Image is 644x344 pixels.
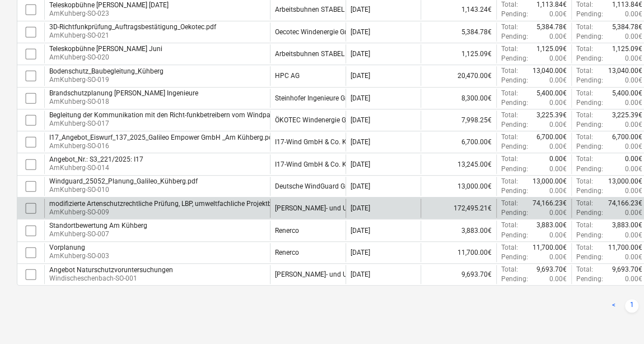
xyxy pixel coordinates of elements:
[421,177,496,196] div: 13,000.00€
[501,142,528,152] p: Pending :
[501,22,518,32] p: Total :
[421,22,496,42] div: 5,384.78€
[576,44,593,54] p: Total :
[549,154,567,164] p: 0.00€
[576,10,603,19] p: Pending :
[625,231,642,240] p: 0.00€
[275,94,360,102] div: Steinhofer Ingenieure GmbH
[501,221,518,230] p: Total :
[612,265,642,274] p: 9,693.70€
[625,186,642,196] p: 0.00€
[501,98,528,108] p: Pending :
[421,243,496,262] div: 11,700.00€
[612,44,642,54] p: 1,125.09€
[612,111,642,120] p: 3,225.39€
[607,299,620,313] a: Previous page
[536,132,567,142] p: 6,700.00€
[351,94,370,102] div: [DATE]
[576,142,603,152] p: Pending :
[549,32,567,42] p: 0.00€
[49,274,173,283] p: Windischeschenbach-SO-001
[625,253,642,262] p: 0.00€
[576,89,593,98] p: Total :
[576,98,603,108] p: Pending :
[421,66,496,85] div: 20,470.00€
[501,208,528,218] p: Pending :
[576,265,593,274] p: Total :
[351,50,370,58] div: [DATE]
[576,111,593,120] p: Total :
[625,54,642,63] p: 0.00€
[49,9,169,19] p: AmKuhberg-SO-023
[625,120,642,130] p: 0.00€
[49,53,162,62] p: AmKuhberg-SO-020
[351,72,370,80] div: [DATE]
[49,89,198,97] div: Brandschutzplanung [PERSON_NAME] Ingenieure
[625,208,642,218] p: 0.00€
[576,132,593,142] p: Total :
[576,208,603,218] p: Pending :
[549,98,567,108] p: 0.00€
[576,199,593,208] p: Total :
[501,76,528,85] p: Pending :
[608,66,642,76] p: 13,040.00€
[351,204,370,212] div: [DATE]
[49,200,300,208] div: modifizierte Artenschutzrechtliche Prüfung, LBP, umweltfachliche Projektbegleitung
[49,119,382,129] p: AmKuhberg-SO-017
[625,98,642,108] p: 0.00€
[501,154,518,164] p: Total :
[49,163,143,173] p: AmKuhberg-SO-014
[275,50,366,58] div: Arbeitsbuhnen STABEL GmbH
[625,32,642,42] p: 0.00€
[421,132,496,152] div: 6,700.00€
[625,76,642,85] p: 0.00€
[275,116,361,124] div: ÖKOTEC Windenergie GmbH
[49,111,382,119] div: Begleitung der Kommunikation mit den Richt-funkbetreibern vom Windpark „Am Ritzerberg“ und „Am Kü...
[576,253,603,262] p: Pending :
[576,66,593,76] p: Total :
[49,31,216,40] p: AmKuhberg-SO-021
[501,243,518,253] p: Total :
[625,274,642,284] p: 0.00€
[576,22,593,32] p: Total :
[625,154,642,164] p: 0.00€
[351,227,370,235] div: [DATE]
[49,155,143,163] div: Angebot_Nr.: S3_221/2025: I17
[49,75,164,85] p: AmKuhberg-SO-019
[501,186,528,196] p: Pending :
[275,204,412,212] div: ANUVA Stadt- und Umweltplanung GmbH
[576,186,603,196] p: Pending :
[625,10,642,19] p: 0.00€
[275,138,351,146] div: I17-Wind GmbH & Co. KG
[275,270,412,278] div: ANUVA Stadt- und Umweltplanung GmbH
[49,230,147,239] p: AmKuhberg-SO-007
[275,227,299,235] div: Renerco
[49,251,109,261] p: AmKuhberg-SO-003
[612,221,642,230] p: 3,883.00€
[576,243,593,253] p: Total :
[625,299,638,313] a: Page 1 is your current page
[549,186,567,196] p: 0.00€
[576,177,593,186] p: Total :
[421,265,496,284] div: 9,693.70€
[549,142,567,152] p: 0.00€
[533,177,567,186] p: 13,000.00€
[49,244,109,251] div: Vorplanung
[501,177,518,186] p: Total :
[275,249,299,256] div: Renerco
[501,111,518,120] p: Total :
[536,89,567,98] p: 5,400.00€
[549,10,567,19] p: 0.00€
[49,97,198,107] p: AmKuhberg-SO-018
[49,45,162,53] div: Teleskopbühne [PERSON_NAME] Juni
[49,266,173,274] div: Angebot Naturschutzvoruntersuchungen
[49,208,300,217] p: AmKuhberg-SO-009
[351,28,370,36] div: [DATE]
[536,44,567,54] p: 1,125.09€
[625,164,642,174] p: 0.00€
[275,72,300,80] div: HPC AG
[275,182,360,190] div: Deutsche WindGuard GmbH
[549,76,567,85] p: 0.00€
[351,270,370,278] div: [DATE]
[549,231,567,240] p: 0.00€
